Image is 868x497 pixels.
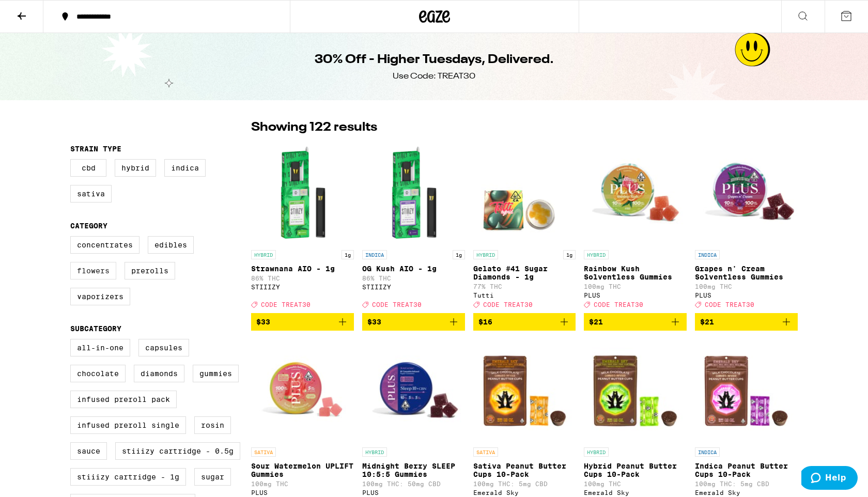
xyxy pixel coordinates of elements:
[584,250,609,259] p: HYBRID
[256,318,270,326] span: $33
[584,283,687,290] p: 100mg THC
[251,142,354,245] img: STIIIZY - Strawnana AIO - 1g
[695,283,798,290] p: 100mg THC
[563,250,576,259] p: 1g
[70,159,106,177] label: CBD
[362,313,465,331] button: Add to bag
[134,365,184,382] label: Diamonds
[362,447,387,457] p: HYBRID
[70,288,130,305] label: Vaporizers
[584,142,687,313] a: Open page for Rainbow Kush Solventless Gummies from PLUS
[695,462,798,478] p: Indica Peanut Butter Cups 10-Pack
[193,365,239,382] label: Gummies
[148,236,194,254] label: Edibles
[473,250,498,259] p: HYBRID
[705,301,754,308] span: CODE TREAT30
[115,442,240,460] label: STIIIZY Cartridge - 0.5g
[695,447,720,457] p: INDICA
[801,466,858,492] iframe: Opens a widget where you can find more information
[251,250,276,259] p: HYBRID
[251,265,354,273] p: Strawnana AIO - 1g
[70,365,126,382] label: Chocolate
[70,236,139,254] label: Concentrates
[194,468,231,486] label: Sugar
[115,159,156,177] label: Hybrid
[251,142,354,313] a: Open page for Strawnana AIO - 1g from STIIIZY
[362,339,465,442] img: PLUS - Midnight Berry SLEEP 10:5:5 Gummies
[251,462,354,478] p: Sour Watermelon UPLIFT Gummies
[70,262,116,279] label: Flowers
[362,480,465,487] p: 100mg THC: 50mg CBD
[473,447,498,457] p: SATIVA
[251,489,354,496] div: PLUS
[700,318,714,326] span: $21
[70,442,107,460] label: Sauce
[584,265,687,281] p: Rainbow Kush Solventless Gummies
[584,447,609,457] p: HYBRID
[194,416,231,434] label: Rosin
[362,275,465,282] p: 86% THC
[315,51,554,69] h1: 30% Off - Higher Tuesdays, Delivered.
[251,339,354,442] img: PLUS - Sour Watermelon UPLIFT Gummies
[342,250,354,259] p: 1g
[584,142,687,245] img: PLUS - Rainbow Kush Solventless Gummies
[473,142,576,313] a: Open page for Gelato #41 Sugar Diamonds - 1g from Tutti
[589,318,603,326] span: $21
[473,480,576,487] p: 100mg THC: 5mg CBD
[362,142,465,245] img: STIIIZY - OG Kush AIO - 1g
[695,250,720,259] p: INDICA
[70,145,121,153] legend: Strain Type
[473,292,576,299] div: Tutti
[251,119,377,136] p: Showing 122 results
[70,391,177,408] label: Infused Preroll Pack
[362,462,465,478] p: Midnight Berry SLEEP 10:5:5 Gummies
[70,185,112,203] label: Sativa
[70,339,130,356] label: All-In-One
[362,265,465,273] p: OG Kush AIO - 1g
[372,301,422,308] span: CODE TREAT30
[362,250,387,259] p: INDICA
[473,265,576,281] p: Gelato #41 Sugar Diamonds - 1g
[695,265,798,281] p: Grapes n' Cream Solventless Gummies
[70,468,186,486] label: STIIIZY Cartridge - 1g
[695,313,798,331] button: Add to bag
[393,71,475,82] div: Use Code: TREAT30
[251,313,354,331] button: Add to bag
[695,142,798,313] a: Open page for Grapes n' Cream Solventless Gummies from PLUS
[695,339,798,442] img: Emerald Sky - Indica Peanut Butter Cups 10-Pack
[367,318,381,326] span: $33
[594,301,643,308] span: CODE TREAT30
[70,222,107,230] legend: Category
[478,318,492,326] span: $16
[164,159,206,177] label: Indica
[695,489,798,496] div: Emerald Sky
[251,284,354,290] div: STIIIZY
[473,142,576,245] img: Tutti - Gelato #41 Sugar Diamonds - 1g
[584,292,687,299] div: PLUS
[251,480,354,487] p: 100mg THC
[362,284,465,290] div: STIIIZY
[453,250,465,259] p: 1g
[584,313,687,331] button: Add to bag
[473,489,576,496] div: Emerald Sky
[70,324,121,333] legend: Subcategory
[695,142,798,245] img: PLUS - Grapes n' Cream Solventless Gummies
[584,489,687,496] div: Emerald Sky
[125,262,175,279] label: Prerolls
[138,339,189,356] label: Capsules
[473,283,576,290] p: 77% THC
[473,339,576,442] img: Emerald Sky - Sativa Peanut Butter Cups 10-Pack
[695,480,798,487] p: 100mg THC: 5mg CBD
[483,301,533,308] span: CODE TREAT30
[251,275,354,282] p: 86% THC
[584,462,687,478] p: Hybrid Peanut Butter Cups 10-Pack
[362,142,465,313] a: Open page for OG Kush AIO - 1g from STIIIZY
[473,462,576,478] p: Sativa Peanut Butter Cups 10-Pack
[473,313,576,331] button: Add to bag
[251,447,276,457] p: SATIVA
[261,301,311,308] span: CODE TREAT30
[584,480,687,487] p: 100mg THC
[362,489,465,496] div: PLUS
[695,292,798,299] div: PLUS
